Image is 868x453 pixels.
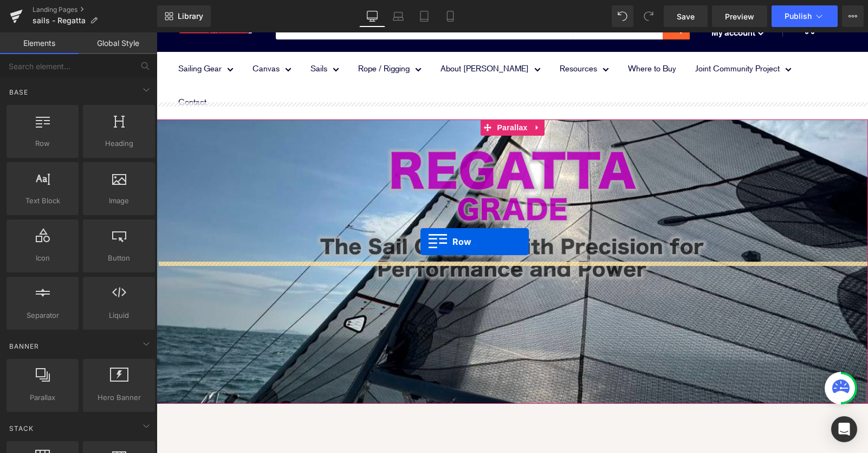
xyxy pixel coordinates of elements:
[403,29,452,44] a: Resources
[10,310,75,321] span: Separator
[86,310,152,321] span: Liquid
[202,29,265,44] a: Rope / Rigging
[33,5,157,14] a: Landing Pages
[33,16,86,25] span: sails - Regatta
[638,5,659,27] button: Redo
[677,11,695,22] span: Save
[86,195,152,206] span: Image
[411,5,437,27] a: Tablet
[8,423,35,434] span: Stack
[8,341,40,351] span: Banner
[86,252,152,264] span: Button
[22,29,77,44] a: Sailing Gear
[712,5,767,27] a: Preview
[10,252,75,264] span: Icon
[772,5,838,27] button: Publish
[86,138,152,149] span: Heading
[539,29,635,44] a: Joint Community Project
[785,12,812,21] span: Publish
[8,87,29,97] span: Base
[842,5,864,27] button: More
[154,29,183,44] a: Sails
[374,87,388,103] a: Expand / Collapse
[10,138,75,149] span: Row
[284,29,384,44] a: About [PERSON_NAME]
[437,5,463,27] a: Mobile
[178,11,203,21] span: Library
[359,5,385,27] a: Desktop
[725,11,754,22] span: Preview
[22,62,50,77] a: Contact
[10,195,75,206] span: Text Block
[96,29,135,44] a: Canvas
[79,32,157,54] a: Global Style
[338,87,373,103] span: Parallax
[831,416,857,442] div: Open Intercom Messenger
[612,5,633,27] button: Undo
[471,29,520,44] a: Where to Buy
[86,392,152,403] span: Hero Banner
[385,5,411,27] a: Laptop
[157,5,211,27] a: New Library
[10,392,75,403] span: Parallax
